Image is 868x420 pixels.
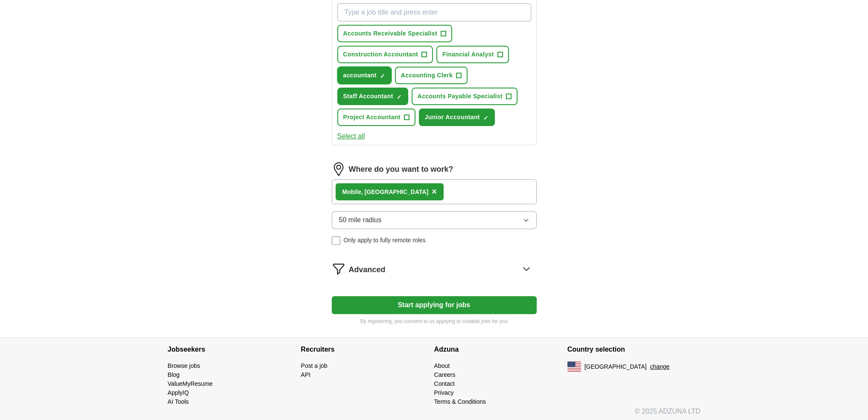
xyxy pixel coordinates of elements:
[401,71,453,80] span: Accounting Clerk
[332,317,537,325] p: By registering, you consent to us applying to suitable jobs for you
[301,371,311,378] a: API
[342,188,429,197] div: , [GEOGRAPHIC_DATA]
[349,264,386,276] span: Advanced
[332,296,537,314] button: Start applying for jobs
[418,92,503,101] span: Accounts Payable Specialist
[344,236,426,245] span: Only apply to fully remote roles
[432,185,437,198] button: ×
[332,262,345,276] img: filter
[567,361,581,372] img: US flag
[434,398,486,405] a: Terms & Conditions
[425,113,480,122] span: Junior Accountant
[343,92,393,101] span: Staff Accountant
[337,88,408,105] button: Staff Accountant✓
[343,113,400,122] span: Project Accountant
[419,109,495,126] button: Junior Accountant✓
[343,29,438,38] span: Accounts Receivable Specialist
[349,164,453,175] label: Where do you want to work?
[337,3,531,21] input: Type a job title and press enter
[434,389,454,396] a: Privacy
[339,215,382,225] span: 50 mile radius
[168,389,189,396] a: ApplyIQ
[343,50,418,59] span: Construction Accountant
[397,94,402,100] span: ✓
[412,88,517,105] button: Accounts Payable Specialist
[337,131,365,141] button: Select all
[380,73,385,79] span: ✓
[332,162,345,176] img: location.png
[168,362,200,369] a: Browse jobs
[434,371,456,378] a: Careers
[585,362,647,371] span: [GEOGRAPHIC_DATA]
[168,380,213,387] a: ValueMyResume
[432,187,437,196] span: ×
[168,371,180,378] a: Blog
[301,362,327,369] a: Post a job
[342,188,361,195] strong: Mobile
[168,398,189,405] a: AI Tools
[436,46,509,63] button: Financial Analyst
[332,211,537,229] button: 50 mile radius
[434,362,450,369] a: About
[434,380,455,387] a: Contact
[337,67,392,84] button: accountant✓
[337,109,415,126] button: Project Accountant
[442,50,494,59] span: Financial Analyst
[337,25,453,42] button: Accounts Receivable Specialist
[343,71,377,80] span: accountant
[650,362,669,371] button: change
[395,67,468,84] button: Accounting Clerk
[332,236,340,245] input: Only apply to fully remote roles
[483,115,488,121] span: ✓
[567,338,701,361] h4: Country selection
[337,46,433,63] button: Construction Accountant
